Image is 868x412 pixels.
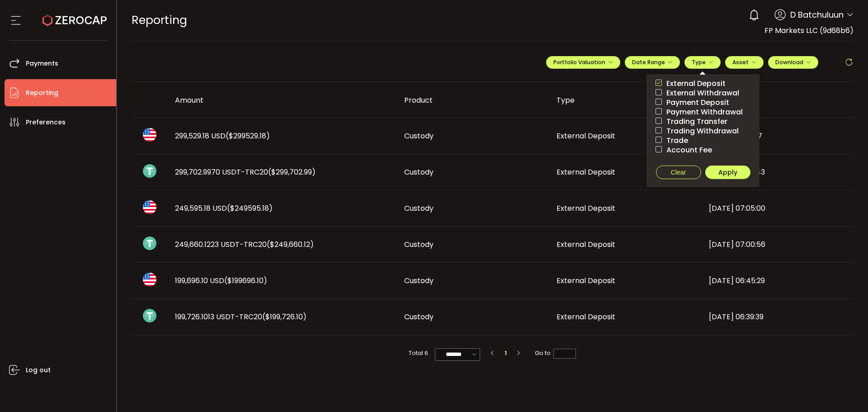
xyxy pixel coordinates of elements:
span: Reporting [26,86,58,99]
span: FP Markets LLC (9d68b6) [764,25,854,36]
span: Apply [718,168,737,177]
span: Date Range [632,58,673,66]
button: Type [684,56,721,69]
div: [DATE] 06:39:39 [702,312,854,322]
span: Log out [26,364,51,377]
span: Type [692,58,713,66]
li: 1 [500,348,510,358]
span: External Deposit [557,275,615,286]
span: Download [775,58,811,66]
span: Asset [732,58,749,66]
span: Payment Deposit [662,98,729,107]
span: 299,529.18 USD [175,131,270,141]
span: External Deposit [557,239,615,250]
span: 249,595.18 USD [175,203,273,213]
div: [DATE] 05:26:43 [702,167,854,177]
span: Clear [671,169,686,176]
div: [DATE] 07:05:00 [702,203,854,213]
span: Portfolio Valuation [553,58,613,66]
span: Custody [404,203,434,213]
span: 199,696.10 USD [175,275,267,286]
img: usd_portfolio.svg [143,273,156,286]
span: Payment Withdrawal [662,108,743,116]
span: External Deposit [557,131,615,141]
span: External Deposit [557,167,615,177]
span: Custody [404,167,434,177]
span: Total 6 [409,348,428,358]
span: Custody [404,312,434,322]
button: Download [768,56,818,69]
span: D Batchuluun [790,9,844,21]
img: usd_portfolio.svg [143,200,156,214]
span: 299,702.9970 USDT-TRC20 [175,167,316,177]
div: Type [549,95,702,105]
button: Date Range [625,56,680,69]
span: Account Fee [662,146,712,154]
span: External Deposit [557,203,615,213]
img: usd_portfolio.svg [143,128,156,142]
button: Asset [725,56,764,69]
div: Amount [168,95,397,105]
iframe: Chat Widget [763,314,868,412]
span: External Withdrawal [662,89,739,97]
span: 199,726.1013 USDT-TRC20 [175,312,307,322]
span: Trade [662,136,688,145]
img: usdt_portfolio.svg [143,164,156,178]
span: 249,660.1223 USDT-TRC20 [175,239,314,250]
div: Product [397,95,549,105]
span: Custody [404,239,434,250]
span: External Deposit [557,312,615,322]
span: Trading Transfer [662,117,727,126]
span: Go to [535,348,576,358]
span: Custody [404,275,434,286]
span: Preferences [26,116,66,129]
span: ($199,726.10) [262,312,307,322]
img: usdt_portfolio.svg [143,309,156,322]
span: Payments [26,57,58,70]
span: ($199696.10) [224,275,267,286]
span: Reporting [132,12,187,28]
button: Clear [656,166,701,179]
span: Trading Withdrawal [662,127,739,135]
div: [DATE] 07:00:56 [702,239,854,250]
span: ($299,702.99) [268,167,316,177]
span: ($299529.18) [226,131,270,141]
button: Portfolio Valuation [546,56,620,69]
div: Created At [702,92,854,108]
div: [DATE] 05:31:37 [702,131,854,141]
button: Apply [705,166,750,179]
div: [DATE] 06:45:29 [702,275,854,286]
img: usdt_portfolio.svg [143,237,156,250]
span: Custody [404,131,434,141]
span: External Deposit [662,79,726,88]
span: ($249595.18) [227,203,273,213]
span: ($249,660.12) [267,239,314,250]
